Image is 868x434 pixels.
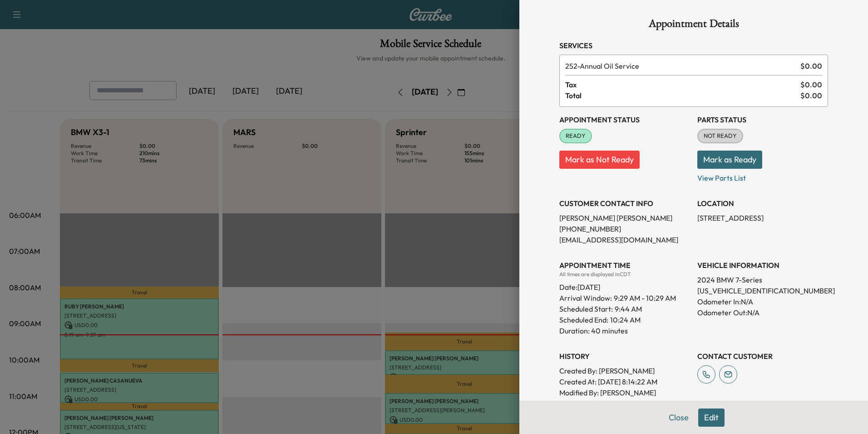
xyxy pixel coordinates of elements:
[559,198,690,209] h3: CUSTOMER CONTACT INFO
[663,409,695,427] button: Close
[800,90,822,101] span: $ 0.00
[559,398,690,409] p: Modified At : [DATE] 8:14:29 AM
[559,325,690,336] p: Duration: 40 minutes
[697,260,828,271] h3: VEHICLE INFORMATION
[559,293,690,303] p: Arrival Window:
[697,198,828,209] h3: LOCATION
[697,307,828,318] p: Odometer Out: N/A
[697,351,828,362] h3: CONTACT CUSTOMER
[560,131,591,141] span: READY
[614,293,676,303] span: 9:29 AM - 10:29 AM
[565,90,800,101] span: Total
[565,61,797,71] span: Annual Oil Service
[565,79,800,90] span: Tax
[800,61,822,71] span: $ 0.00
[697,151,762,169] button: Mark as Ready
[698,409,725,427] button: Edit
[559,351,690,362] h3: History
[697,285,828,296] p: [US_VEHICLE_IDENTIFICATION_NUMBER]
[559,260,690,271] h3: APPOINTMENT TIME
[559,234,690,245] p: [EMAIL_ADDRESS][DOMAIN_NAME]
[559,303,613,314] p: Scheduled Start:
[697,212,828,223] p: [STREET_ADDRESS]
[559,40,828,51] h3: Services
[559,278,690,293] div: Date: [DATE]
[559,314,608,325] p: Scheduled End:
[559,271,690,278] div: All times are displayed in CDT
[559,18,828,33] h1: Appointment Details
[698,131,742,141] span: NOT READY
[559,376,690,387] p: Created At : [DATE] 8:14:22 AM
[559,151,640,169] button: Mark as Not Ready
[697,274,828,285] p: 2024 BMW 7-Series
[559,114,690,125] h3: Appointment Status
[559,212,690,223] p: [PERSON_NAME] [PERSON_NAME]
[615,303,642,314] p: 9:44 AM
[559,387,690,398] p: Modified By : [PERSON_NAME]
[697,296,828,307] p: Odometer In: N/A
[697,169,828,183] p: View Parts List
[559,365,690,376] p: Created By : [PERSON_NAME]
[697,114,828,125] h3: Parts Status
[610,314,641,325] p: 10:24 AM
[800,79,822,90] span: $ 0.00
[559,223,690,234] p: [PHONE_NUMBER]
